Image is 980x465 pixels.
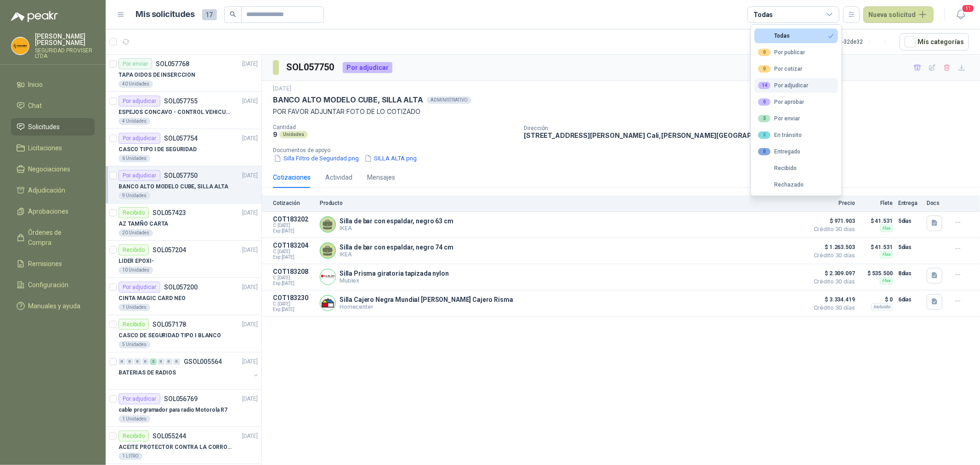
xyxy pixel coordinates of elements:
[754,78,838,93] button: 14Por adjudicar
[758,148,770,155] div: 0
[11,37,29,55] img: Company Logo
[758,148,800,155] div: Entregado
[242,432,258,441] p: [DATE]
[340,270,449,277] p: Silla Prisma giratoria tapizada nylon
[861,294,893,305] p: $ 0
[273,307,314,312] span: Exp: [DATE]
[809,215,855,227] span: $ 971.903
[880,251,893,258] div: Flex
[35,33,95,46] p: [PERSON_NAME] [PERSON_NAME]
[119,71,195,79] p: TAPA OIDOS DE INSERCCION
[28,301,81,311] span: Manuales y ayuda
[340,217,453,225] p: Silla de bar con espaldar, negro 63 cm
[340,296,513,303] p: Silla Cajero Negra Mundial [PERSON_NAME] Cajero Risma
[758,131,802,139] div: En tránsito
[871,303,893,311] div: Incluido
[119,170,160,181] div: Por adjudicar
[28,101,42,111] span: Chat
[839,34,892,49] div: 1 - 32 de 32
[11,76,95,93] a: Inicio
[863,6,934,23] button: Nueva solicitud
[343,62,392,73] div: Por adjudicar
[242,209,258,217] p: [DATE]
[11,97,95,114] a: Chat
[758,49,805,56] div: Por publicar
[119,294,186,303] p: CINTA MAGIC CARD NEO
[35,48,95,59] p: SEGURIDAD PROVISER LTDA
[524,125,787,131] p: Dirección
[900,33,969,51] button: Mís categorías
[119,207,149,218] div: Recibido
[150,358,157,365] div: 2
[11,118,95,136] a: Solicitudes
[809,200,855,206] p: Precio
[273,153,360,163] button: Silla Filtro de Seguridad.png
[754,128,838,142] button: 0En tránsito
[119,80,153,88] div: 40 Unidades
[340,244,453,251] p: Silla de bar con espaldar, negro 74 cm
[119,108,233,117] p: ESPEJOS CONCAVO - CONTROL VEHICULAR
[164,135,198,142] p: SOL057754
[340,251,453,258] p: IKEA
[119,58,152,69] div: Por enviar
[106,390,261,427] a: Por adjudicarSOL056769[DATE] cable programador para radio Motorola R71 Unidades
[119,182,228,191] p: BANCO ALTO MODELO CUBE, SILLA ALTA
[861,268,893,279] p: $ 535.500
[340,303,513,310] p: Homecenter
[153,321,186,328] p: SOL057178
[273,242,314,249] p: COT183204
[809,305,855,311] span: Crédito 30 días
[898,215,921,227] p: 5 días
[273,268,314,275] p: COT183208
[153,247,186,253] p: SOL057204
[119,341,150,348] div: 5 Unidades
[106,92,261,129] a: Por adjudicarSOL057755[DATE] ESPEJOS CONCAVO - CONTROL VEHICULAR4 Unidades
[809,268,855,279] span: $ 2.309.097
[273,275,314,281] span: C: [DATE]
[758,181,804,188] div: Rechazado
[28,185,66,195] span: Adjudicación
[11,11,58,22] img: Logo peakr
[898,268,921,279] p: 8 días
[809,227,855,232] span: Crédito 30 días
[754,45,838,60] button: 0Por publicar
[119,393,160,404] div: Por adjudicar
[119,267,153,274] div: 10 Unidades
[119,369,176,377] p: BATERIAS DE RADIOS
[962,4,974,13] span: 11
[119,282,160,293] div: Por adjudicar
[242,320,258,329] p: [DATE]
[119,244,149,255] div: Recibido
[119,229,153,237] div: 20 Unidades
[11,224,95,251] a: Órdenes de Compra
[106,55,261,92] a: Por enviarSOL057768[DATE] TAPA OIDOS DE INSERCCION40 Unidades
[279,131,308,138] div: Unidades
[758,98,804,106] div: Por aprobar
[273,215,314,223] p: COT183202
[427,96,471,104] div: ADMINISTRATIVO
[28,227,86,248] span: Órdenes de Compra
[165,358,172,365] div: 0
[242,171,258,180] p: [DATE]
[164,284,198,290] p: SOL057200
[134,358,141,365] div: 0
[119,431,149,442] div: Recibido
[524,131,787,139] p: [STREET_ADDRESS][PERSON_NAME] Cali , [PERSON_NAME][GEOGRAPHIC_DATA]
[119,453,142,460] div: 1 LITRO
[106,204,261,241] a: RecibidoSOL057423[DATE] AZ TAMÑO CARTA20 Unidades
[273,301,314,307] span: C: [DATE]
[126,358,133,365] div: 0
[242,357,258,366] p: [DATE]
[273,281,314,286] span: Exp: [DATE]
[273,294,314,301] p: COT183230
[861,215,893,227] p: $ 41.531
[320,269,335,284] img: Company Logo
[184,358,222,365] p: GSOL005564
[164,98,198,104] p: SOL057755
[28,143,62,153] span: Licitaciones
[106,129,261,166] a: Por adjudicarSOL057754[DATE] CASCO TIPO I DE SEGURIDAD6 Unidades
[119,406,227,414] p: cable programador para radio Motorola R7
[173,358,180,365] div: 0
[754,111,838,126] button: 3Por enviar
[758,82,808,89] div: Por adjudicar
